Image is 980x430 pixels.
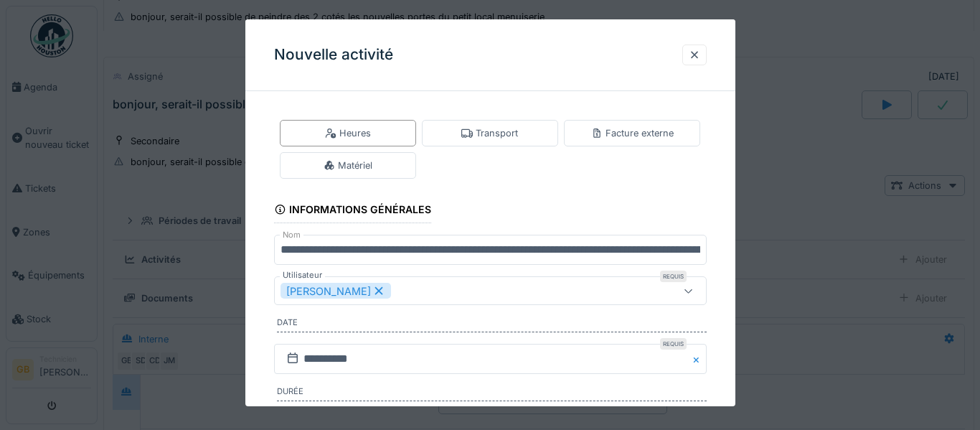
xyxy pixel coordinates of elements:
[274,46,393,64] h3: Nouvelle activité
[660,271,687,282] div: Requis
[325,126,371,140] div: Heures
[591,126,674,140] div: Facture externe
[280,269,325,281] label: Utilisateur
[691,344,707,374] button: Close
[274,199,432,223] div: Informations générales
[324,159,372,172] div: Matériel
[660,338,687,350] div: Requis
[280,229,303,241] label: Nom
[277,317,707,332] label: Date
[461,126,518,140] div: Transport
[277,385,707,401] label: Durée
[281,283,391,299] div: [PERSON_NAME]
